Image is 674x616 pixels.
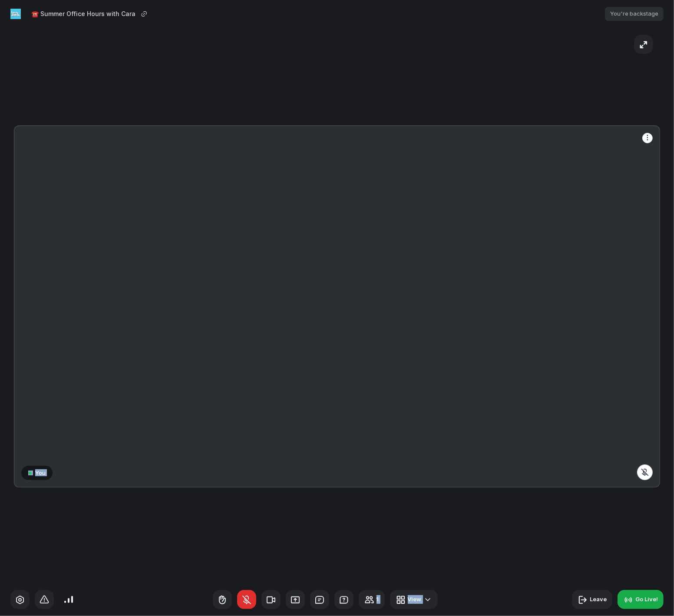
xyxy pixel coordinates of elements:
div: Leave [590,595,607,604]
div: Cara + Vanessa (Admin) [14,125,660,489]
span: You [35,470,46,476]
img: Less Awkward Hub logo [10,9,21,19]
button: 1 [359,590,385,609]
button: View [390,590,438,609]
div: 1 [377,595,379,604]
div: View [408,595,422,604]
span: You're backstage [610,10,658,18]
button: Leave [572,590,612,609]
div: Go Live! [635,595,658,604]
button: Copy link to clipboard [139,9,149,19]
div: ● [28,471,32,475]
button: Go Live! [618,590,664,609]
span: ☎️ Summer Office Hours with Cara [31,10,135,18]
button: Less Awkward Hub logo [10,7,21,21]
